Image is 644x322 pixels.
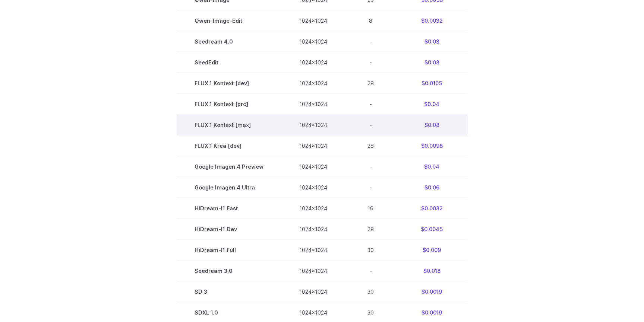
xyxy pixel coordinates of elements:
[177,52,281,73] td: SeedEdit
[177,156,281,177] td: Google Imagen 4 Preview
[345,31,396,52] td: -
[281,177,345,198] td: 1024x1024
[345,93,396,114] td: -
[345,261,396,281] td: -
[396,52,468,73] td: $0.03
[281,240,345,261] td: 1024x1024
[281,93,345,114] td: 1024x1024
[177,198,281,219] td: HiDream-I1 Fast
[177,219,281,240] td: HiDream-I1 Dev
[281,136,345,156] td: 1024x1024
[281,73,345,93] td: 1024x1024
[396,73,468,93] td: $0.0105
[396,31,468,52] td: $0.03
[177,10,281,31] td: Qwen-Image-Edit
[396,240,468,261] td: $0.009
[177,177,281,198] td: Google Imagen 4 Ultra
[177,93,281,114] td: FLUX.1 Kontext [pro]
[345,219,396,240] td: 28
[281,114,345,135] td: 1024x1024
[396,281,468,302] td: $0.0019
[396,136,468,156] td: $0.0098
[281,198,345,219] td: 1024x1024
[177,281,281,302] td: SD 3
[345,114,396,135] td: -
[396,198,468,219] td: $0.0032
[281,31,345,52] td: 1024x1024
[345,281,396,302] td: 30
[396,10,468,31] td: $0.0032
[345,73,396,93] td: 28
[177,136,281,156] td: FLUX.1 Krea [dev]
[177,261,281,281] td: Seedream 3.0
[281,156,345,177] td: 1024x1024
[396,261,468,281] td: $0.018
[396,219,468,240] td: $0.0045
[177,73,281,93] td: FLUX.1 Kontext [dev]
[177,114,281,135] td: FLUX.1 Kontext [max]
[396,156,468,177] td: $0.04
[345,10,396,31] td: 8
[345,136,396,156] td: 28
[177,240,281,261] td: HiDream-I1 Full
[396,177,468,198] td: $0.06
[345,177,396,198] td: -
[177,31,281,52] td: Seedream 4.0
[281,219,345,240] td: 1024x1024
[396,114,468,135] td: $0.08
[345,198,396,219] td: 16
[281,261,345,281] td: 1024x1024
[345,156,396,177] td: -
[281,281,345,302] td: 1024x1024
[345,240,396,261] td: 30
[345,52,396,73] td: -
[281,52,345,73] td: 1024x1024
[396,93,468,114] td: $0.04
[281,10,345,31] td: 1024x1024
